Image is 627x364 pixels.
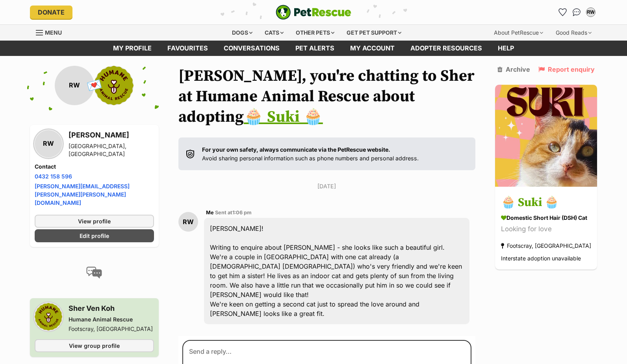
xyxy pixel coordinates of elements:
[94,66,134,105] img: Humane Animal Rescue profile pic
[45,29,62,36] span: Menu
[36,25,67,39] a: Menu
[202,145,419,162] p: Avoid sharing personal information such as phone numbers and personal address.
[204,218,469,324] div: [PERSON_NAME]! Writing to enquire about [PERSON_NAME] - she looks like such a beautiful girl. We'...
[206,210,214,215] span: Me
[290,25,340,41] div: Other pets
[501,214,591,222] div: Domestic Short Hair (DSH) Cat
[35,339,154,352] a: View group profile
[35,130,62,158] div: RW
[69,316,153,323] div: Humane Animal Rescue
[276,5,351,20] img: logo-e224e6f780fb5917bec1dbf3a21bbac754714ae5b6737aabdf751b685950b380.svg
[80,232,109,240] span: Edit profile
[584,6,597,19] button: My account
[288,41,342,56] a: Pet alerts
[178,212,198,232] div: RW
[556,6,569,19] a: Favourites
[495,188,597,269] a: 🧁 Suki 🧁 Domestic Short Hair (DSH) Cat Looking for love Footscray, [GEOGRAPHIC_DATA] Interstate a...
[178,66,475,127] h1: [PERSON_NAME], you're chatting to Sher at Humane Animal Rescue about adopting
[550,25,597,41] div: Good Reads
[202,146,390,153] strong: For your own safety, always communicate via the PetRescue website.
[501,194,591,212] h3: 🧁 Suki 🧁
[501,224,591,234] div: Looking for love
[538,66,595,73] a: Report enquiry
[573,8,581,16] img: chat-41dd97257d64d25036548639549fe6c8038ab92f7586957e7f3b1b290dea8141.svg
[403,41,490,56] a: Adopter resources
[69,303,153,314] h3: Sher Ven Koh
[35,183,130,206] a: [PERSON_NAME][EMAIL_ADDRESS][PERSON_NAME][PERSON_NAME][DOMAIN_NAME]
[78,217,111,225] span: View profile
[216,41,288,56] a: conversations
[160,41,216,56] a: Favourites
[35,163,154,171] h4: Contact
[232,210,252,215] span: 1:06 pm
[85,77,103,94] span: 💌
[556,6,597,19] ul: Account quick links
[341,25,407,41] div: Get pet support
[490,41,522,56] a: Help
[35,303,62,331] img: Humane Animal Rescue profile pic
[488,25,549,41] div: About PetRescue
[178,182,475,190] p: [DATE]
[244,107,323,127] a: 🧁 Suki 🧁
[35,173,72,180] a: 0432 158 596
[35,229,154,242] a: Edit profile
[69,325,153,333] div: Footscray, [GEOGRAPHIC_DATA]
[342,41,403,56] a: My account
[276,5,351,20] a: PetRescue
[69,142,154,158] div: [GEOGRAPHIC_DATA], [GEOGRAPHIC_DATA]
[501,240,591,251] div: Footscray, [GEOGRAPHIC_DATA]
[497,66,530,73] a: Archive
[226,25,258,41] div: Dogs
[259,25,289,41] div: Cats
[215,210,252,215] span: Sent at
[69,130,154,141] h3: [PERSON_NAME]
[501,255,581,262] span: Interstate adoption unavailable
[86,267,102,279] img: conversation-icon-4a6f8262b818ee0b60e3300018af0b2d0b884aa5de6e9bcb8d3d4eeb1a70a7c4.svg
[30,6,72,19] a: Donate
[69,342,120,350] span: View group profile
[495,85,597,187] img: 🧁 Suki 🧁
[105,41,160,56] a: My profile
[570,6,583,19] a: Conversations
[35,215,154,228] a: View profile
[55,66,94,105] div: RW
[587,8,595,16] div: RW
